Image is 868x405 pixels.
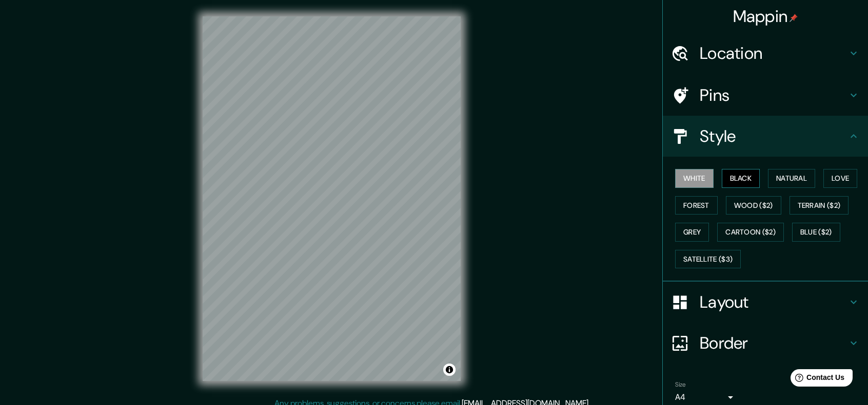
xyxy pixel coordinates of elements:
[700,85,847,105] h4: Pins
[790,14,798,22] img: pin-icon.png
[663,116,868,157] div: Style
[733,6,798,27] h4: Mappin
[663,33,868,74] div: Location
[700,126,847,146] h4: Style
[663,282,868,323] div: Layout
[777,365,857,394] iframe: Help widget launcher
[203,16,461,381] canvas: Map
[700,333,847,353] h4: Border
[675,250,741,269] button: Satellite ($3)
[700,43,847,63] h4: Location
[726,196,781,215] button: Wood ($2)
[663,323,868,364] div: Border
[717,223,784,242] button: Cartoon ($2)
[722,169,760,188] button: Black
[700,292,847,312] h4: Layout
[792,223,840,242] button: Blue ($2)
[663,75,868,116] div: Pins
[823,169,857,188] button: Love
[675,223,709,242] button: Grey
[790,196,849,215] button: Terrain ($2)
[675,196,718,215] button: Forest
[675,169,714,188] button: White
[675,380,686,389] label: Size
[443,364,456,376] button: Toggle attribution
[768,169,815,188] button: Natural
